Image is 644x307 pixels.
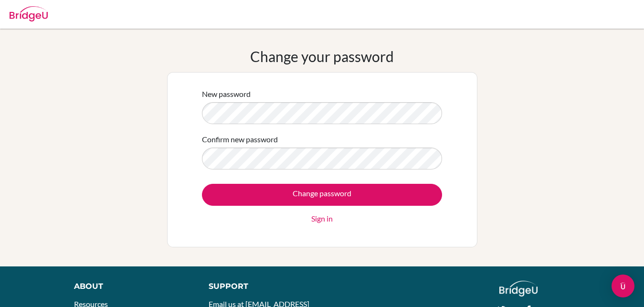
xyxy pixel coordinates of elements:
img: logo_white@2x-f4f0deed5e89b7ecb1c2cc34c3e3d731f90f0f143d5ea2071677605dd97b5244.png [499,281,538,296]
label: Confirm new password [202,134,278,145]
div: About [74,281,187,292]
div: Open Intercom Messenger [612,275,634,297]
div: Support [209,281,312,292]
label: New password [202,88,251,100]
input: Change password [202,184,442,206]
a: Sign in [311,213,333,224]
img: Bridge-U [10,6,48,21]
h1: Change your password [250,48,394,65]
